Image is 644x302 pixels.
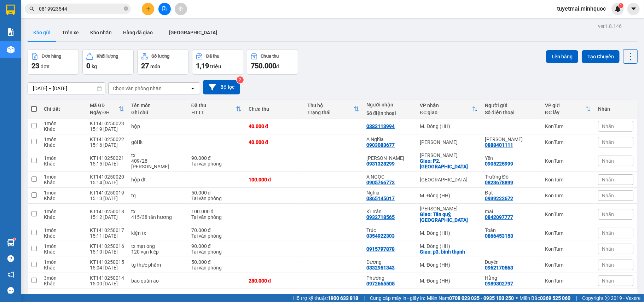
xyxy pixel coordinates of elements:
[293,294,358,302] span: Hỗ trợ kỹ thuật:
[261,54,279,59] div: Chưa thu
[90,275,124,281] div: KT1410250014
[124,6,128,11] span: close-circle
[602,158,614,164] span: Nhãn
[551,4,611,13] span: tuyetmai.minhquoc
[175,3,187,15] button: aim
[420,193,478,198] div: M. Đông (HH)
[42,54,61,59] div: Đơn hàng
[237,76,244,83] sup: 2
[90,142,124,148] div: 15:16 [DATE]
[541,100,594,118] th: Toggle SortBy
[56,24,85,41] button: Trên xe
[7,287,14,294] span: message
[131,209,184,214] div: tx
[366,155,413,161] div: C Hồng
[249,123,301,129] div: 40.000 đ
[546,50,578,63] button: Lên hàng
[366,137,413,142] div: A Nghĩa
[90,121,124,126] div: KT1410250023
[420,103,472,108] div: VP nhận
[366,161,395,167] div: 0931328299
[420,123,478,129] div: M. Đông (HH)
[420,158,478,169] div: Giao: P2.Tbinh
[203,80,240,94] button: Bộ lọc
[90,137,124,142] div: KT1410250022
[427,294,514,302] span: Miền Nam
[90,209,124,214] div: KT1410250018
[520,294,570,302] span: Miền Bắc
[44,249,83,255] div: Khác
[366,180,395,185] div: 0905766773
[90,249,124,255] div: 15:10 [DATE]
[545,262,591,268] div: KonTum
[41,64,50,69] span: đơn
[485,155,538,161] div: Yến
[131,103,184,108] div: Tên món
[162,6,167,11] span: file-add
[131,249,184,255] div: 120 vạn kiếp
[131,193,184,198] div: tg
[131,177,184,182] div: hộp dt
[420,139,478,145] div: [PERSON_NAME]
[169,30,217,35] span: [GEOGRAPHIC_DATA]
[328,295,358,301] strong: 1900 633 818
[7,271,14,278] span: notification
[192,49,243,75] button: Đã thu1,19 triệu
[366,246,395,252] div: 0915797878
[366,275,413,281] div: Phương
[210,64,221,69] span: triệu
[90,233,124,239] div: 15:11 [DATE]
[191,233,242,239] div: Tại văn phòng
[249,106,301,112] div: Chưa thu
[602,230,614,236] span: Nhãn
[131,243,184,249] div: tx mạt ong
[602,177,614,182] span: Nhãn
[602,211,614,217] span: Nhãn
[304,100,363,118] th: Toggle SortBy
[602,262,614,268] span: Nhãn
[602,193,614,198] span: Nhãn
[366,209,413,214] div: Kì Trân
[7,46,14,53] img: warehouse-icon
[366,190,413,196] div: Nghĩa
[545,139,591,145] div: KonTum
[158,3,171,15] button: file-add
[28,83,105,94] input: Select a date range.
[131,278,184,284] div: bao quần áo
[605,296,610,301] span: copyright
[90,190,124,196] div: KT1410250019
[366,142,395,148] div: 0903083677
[31,62,39,70] span: 23
[191,265,242,271] div: Tại văn phòng
[44,227,83,233] div: 1 món
[90,196,124,201] div: 15:13 [DATE]
[420,211,478,223] div: Giao: Tân quý, tân phú
[485,142,513,148] div: 0888401111
[191,227,242,233] div: 70.000 đ
[366,196,395,201] div: 0865145017
[276,64,279,69] span: đ
[44,161,83,167] div: Khác
[150,64,160,69] span: món
[44,126,83,132] div: Khác
[90,126,124,132] div: 15:19 [DATE]
[7,28,14,36] img: solution-icon
[620,3,622,8] span: 1
[90,174,124,180] div: KT1410250020
[90,281,124,286] div: 15:00 [DATE]
[44,142,83,148] div: Khác
[249,177,301,182] div: 100.000 đ
[366,174,413,180] div: A NGỌC
[540,295,570,301] strong: 0369 525 060
[131,158,184,169] div: 409/28 nguyễn trọng tuyển
[86,100,128,118] th: Toggle SortBy
[545,110,585,115] div: ĐC lấy
[190,86,196,91] svg: open
[485,103,538,108] div: Người gửi
[28,49,79,75] button: Đơn hàng23đơn
[249,278,301,284] div: 280.000 đ
[417,100,481,118] th: Toggle SortBy
[44,121,83,126] div: 1 món
[44,174,83,180] div: 1 món
[366,259,413,265] div: Dương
